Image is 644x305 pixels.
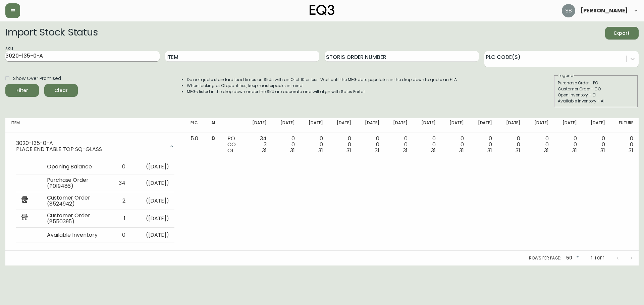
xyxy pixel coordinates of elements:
span: 31 [290,147,295,154]
div: 3020-135-0-A [16,140,165,146]
div: Filter [16,86,28,95]
th: [DATE] [385,118,413,133]
div: 0 0 [334,136,351,154]
span: 31 [487,147,492,154]
th: Future [610,118,639,133]
th: [DATE] [244,118,272,133]
td: Available Inventory [42,228,109,242]
span: 31 [262,147,267,154]
div: Available Inventory - AI [558,98,634,104]
th: [DATE] [357,118,385,133]
div: 0 0 [475,136,492,154]
div: 0 0 [277,136,295,154]
span: [PERSON_NAME] [581,8,628,13]
span: 31 [375,147,379,154]
img: retail_report.svg [21,196,28,204]
td: Opening Balance [42,160,109,174]
li: MFGs listed in the drop down under the SKU are accurate and will align with Sales Portal. [187,89,458,95]
span: 31 [459,147,464,154]
th: [DATE] [469,118,497,133]
div: 0 0 [503,136,520,154]
td: ( [DATE] ) [131,228,174,242]
li: Do not quote standard lead times on SKUs with an OI of 10 or less. Wait until the MFG date popula... [187,77,458,83]
span: Clear [50,86,72,95]
span: OI [227,147,233,154]
th: Item [5,118,185,133]
span: 31 [600,147,605,154]
div: PLACE END TABLE TOP SQ-GLASS [16,146,165,152]
td: 1 [109,210,131,228]
span: 0 [211,135,215,142]
div: PO CO [227,136,238,154]
td: ( [DATE] ) [131,210,174,228]
p: 1-1 of 1 [591,255,604,261]
div: 50 [563,253,580,264]
th: [DATE] [526,118,554,133]
div: 3020-135-0-APLACE END TABLE TOP SQ-GLASS [11,136,180,157]
img: 9d441cf7d49ccab74e0d560c7564bcc8 [562,4,575,17]
th: [DATE] [441,118,469,133]
div: Purchase Order - PO [558,80,634,86]
td: Customer Order (8524942) [42,192,109,210]
div: 0 0 [390,136,408,154]
div: 0 0 [446,136,464,154]
p: Rows per page: [529,255,561,261]
span: 31 [346,147,351,154]
div: Open Inventory - OI [558,92,634,98]
th: PLC [185,118,206,133]
div: 34 3 [249,136,266,154]
div: 0 0 [418,136,436,154]
button: Export [605,27,639,40]
img: logo [310,5,334,15]
th: [DATE] [497,118,526,133]
th: [DATE] [272,118,300,133]
td: 0 [109,160,131,174]
div: 0 0 [616,136,633,154]
img: retail_report.svg [21,214,28,222]
td: ( [DATE] ) [131,160,174,174]
legend: Legend [558,73,574,79]
span: 31 [629,147,633,154]
td: 5.0 [185,133,206,251]
th: [DATE] [300,118,328,133]
span: 31 [318,147,323,154]
span: 31 [516,147,520,154]
div: 0 0 [588,136,605,154]
th: [DATE] [328,118,357,133]
td: ( [DATE] ) [131,192,174,210]
td: 2 [109,192,131,210]
span: 31 [403,147,408,154]
div: 0 0 [362,136,379,154]
td: 34 [109,174,131,192]
h2: Import Stock Status [5,27,98,40]
div: 0 0 [531,136,548,154]
td: Purchase Order (P019486) [42,174,109,192]
th: [DATE] [554,118,582,133]
td: ( [DATE] ) [131,174,174,192]
span: Show Over Promised [13,75,61,82]
div: Customer Order - CO [558,86,634,92]
th: AI [206,118,222,133]
span: Export [610,29,633,37]
th: [DATE] [413,118,441,133]
td: Customer Order (8550395) [42,210,109,228]
th: [DATE] [582,118,610,133]
span: 31 [572,147,577,154]
button: Filter [5,84,39,97]
span: 31 [544,147,549,154]
button: Clear [44,84,78,97]
td: 0 [109,228,131,242]
li: When looking at OI quantities, keep masterpacks in mind. [187,83,458,89]
div: 0 0 [559,136,577,154]
div: 0 0 [306,136,323,154]
span: 31 [431,147,436,154]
